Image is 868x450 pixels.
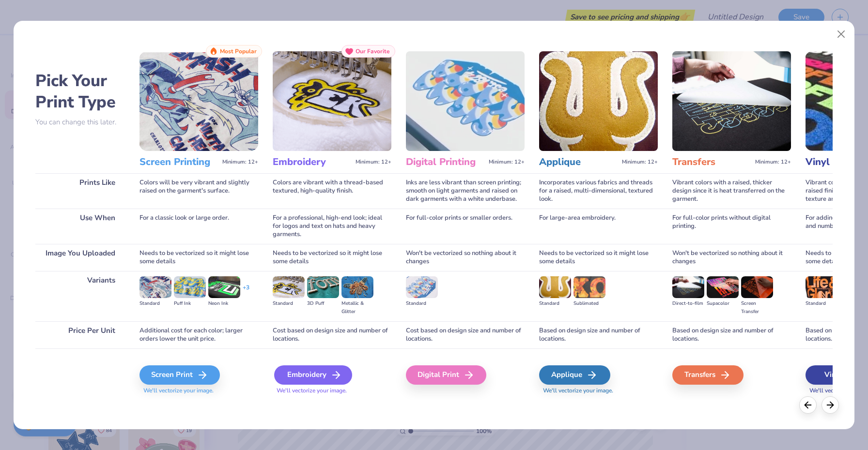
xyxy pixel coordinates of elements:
img: 3D Puff [307,276,339,298]
img: Screen Printing [139,51,258,151]
div: Digital Print [406,365,486,385]
span: Minimum: 12+ [755,159,791,165]
img: Neon Ink [208,276,240,298]
span: Minimum: 12+ [356,159,391,165]
h3: Screen Printing [139,156,218,168]
div: Based on design size and number of locations. [672,321,791,348]
div: Price Per Unit [35,321,125,348]
div: Embroidery [274,365,352,385]
img: Transfers [672,51,791,151]
div: Needs to be vectorized so it might lose some details [273,244,391,271]
div: Use When [35,209,125,244]
img: Sublimated [573,276,605,298]
div: Puff Ink [174,300,206,308]
button: Close [832,25,851,44]
img: Standard [273,276,305,298]
img: Standard [139,276,171,298]
div: Metallic & Glitter [341,300,373,316]
div: Based on design size and number of locations. [539,321,658,348]
div: Standard [539,300,571,308]
div: Needs to be vectorized so it might lose some details [539,244,658,271]
img: Direct-to-film [672,276,704,298]
div: Vibrant colors with a raised, thicker design since it is heat transferred on the garment. [672,173,791,209]
div: For large-area embroidery. [539,209,658,244]
div: Neon Ink [208,300,240,308]
div: Prints Like [35,173,125,209]
div: Cost based on design size and number of locations. [273,321,391,348]
div: Transfers [672,365,744,385]
img: Puff Ink [174,276,206,298]
img: Standard [806,276,837,298]
div: For full-color prints without digital printing. [672,209,791,244]
div: Variants [35,271,125,321]
div: For a classic look or large order. [139,209,258,244]
h3: Embroidery [273,156,352,168]
img: Metallic & Glitter [341,276,373,298]
div: Additional cost for each color; larger orders lower the unit price. [139,321,258,348]
img: Digital Printing [406,51,525,151]
span: We'll vectorize your image. [539,387,658,395]
p: You can change this later. [35,118,125,126]
h3: Transfers [672,156,751,168]
img: Embroidery [273,51,391,151]
img: Supacolor [707,276,739,298]
div: Screen Print [139,365,220,385]
img: Screen Transfer [741,276,773,298]
div: Needs to be vectorized so it might lose some details [139,244,258,271]
div: Sublimated [573,300,605,308]
div: Won't be vectorized so nothing about it changes [406,244,525,271]
div: Cost based on design size and number of locations. [406,321,525,348]
h3: Applique [539,156,618,168]
div: Colors are vibrant with a thread-based textured, high-quality finish. [273,173,391,209]
div: Standard [406,300,438,308]
div: Incorporates various fabrics and threads for a raised, multi-dimensional, textured look. [539,173,658,209]
img: Standard [539,276,571,298]
div: Colors will be very vibrant and slightly raised on the garment's surface. [139,173,258,209]
div: Screen Transfer [741,300,773,316]
div: For a professional, high-end look; ideal for logos and text on hats and heavy garments. [273,209,391,244]
div: Standard [273,300,305,308]
span: Our Favorite [356,48,390,55]
div: Won't be vectorized so nothing about it changes [672,244,791,271]
div: Supacolor [707,300,739,308]
div: 3D Puff [307,300,339,308]
span: We'll vectorize your image. [139,387,258,395]
div: For full-color prints or smaller orders. [406,209,525,244]
span: Minimum: 12+ [622,159,658,165]
div: + 3 [243,284,249,300]
div: Standard [139,300,171,308]
div: Image You Uploaded [35,244,125,271]
h3: Digital Printing [406,156,485,168]
span: Minimum: 12+ [222,159,258,165]
span: Most Popular [220,48,257,55]
div: Applique [539,365,610,385]
span: Minimum: 12+ [489,159,525,165]
div: Inks are less vibrant than screen printing; smooth on light garments and raised on dark garments ... [406,173,525,209]
span: We'll vectorize your image. [273,387,391,395]
div: Direct-to-film [672,300,704,308]
img: Applique [539,51,658,151]
img: Standard [406,276,438,298]
h2: Pick Your Print Type [35,70,125,113]
div: Standard [806,300,837,308]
